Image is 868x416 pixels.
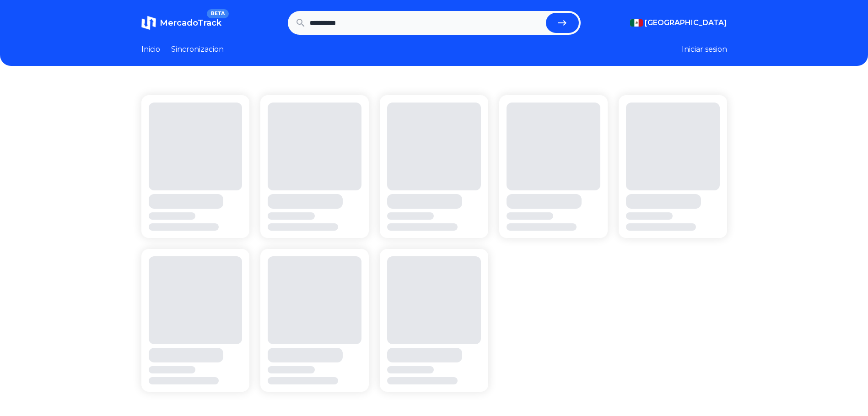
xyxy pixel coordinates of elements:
[141,44,160,55] a: Inicio
[682,44,727,55] button: Iniciar sesion
[141,16,156,30] img: MercadoTrack
[630,19,643,27] img: Mexico
[207,9,228,18] span: BETA
[645,17,727,28] span: [GEOGRAPHIC_DATA]
[160,18,221,28] span: MercadoTrack
[141,16,221,30] a: MercadoTrackBETA
[171,44,224,55] a: Sincronizacion
[630,17,727,28] button: [GEOGRAPHIC_DATA]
